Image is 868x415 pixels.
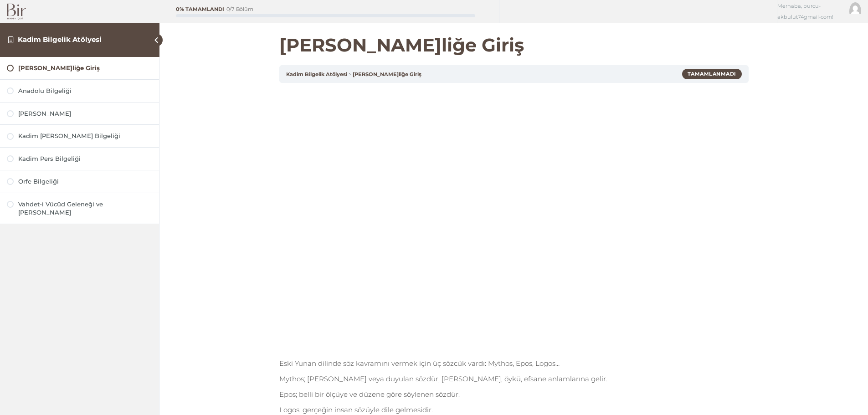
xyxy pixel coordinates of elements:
[777,0,842,22] span: Merhaba, burcu-akbulut74gmail-com!
[286,71,347,77] a: Kadim Bilgelik Atölyesi
[18,200,152,217] div: Vahdet-i Vücûd Geleneği ve [PERSON_NAME]
[7,87,152,95] a: Anadolu Bilgeliği
[353,71,421,77] a: [PERSON_NAME]liğe Giriş
[18,35,102,44] a: Kadim Bilgelik Atölyesi
[7,177,152,186] a: Orfe Bilgeliği
[7,200,152,217] a: Vahdet-i Vücûd Geleneği ve [PERSON_NAME]
[18,109,152,118] div: [PERSON_NAME]
[279,34,749,56] h1: [PERSON_NAME]liğe Giriş
[18,177,152,186] div: Orfe Bilgeliği
[226,7,253,12] div: 0/7 Bölüm
[18,154,152,163] div: Kadim Pers Bilgeliği
[279,389,749,400] p: Epos; belli bir ölçüye ve düzene göre söylenen sözdür.
[176,7,224,12] div: 0% Tamamlandı
[18,64,152,72] div: [PERSON_NAME]liğe Giriş
[7,4,26,20] img: Bir Logo
[7,109,152,118] a: [PERSON_NAME]
[7,64,152,72] a: [PERSON_NAME]liğe Giriş
[279,374,749,384] p: Mythos; [PERSON_NAME] veya duyulan sözdür, [PERSON_NAME], öykü, efsane anlamlarına gelir.
[18,132,152,140] div: Kadim [PERSON_NAME] Bilgeliği
[682,69,742,79] div: Tamamlanmadı
[279,358,749,369] p: Eski Yunan dilinde söz kavramını vermek için üç sözcük vardı: Mythos, Epos, Logos…
[7,132,152,140] a: Kadim [PERSON_NAME] Bilgeliği
[18,87,152,95] div: Anadolu Bilgeliği
[7,154,152,163] a: Kadim Pers Bilgeliği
